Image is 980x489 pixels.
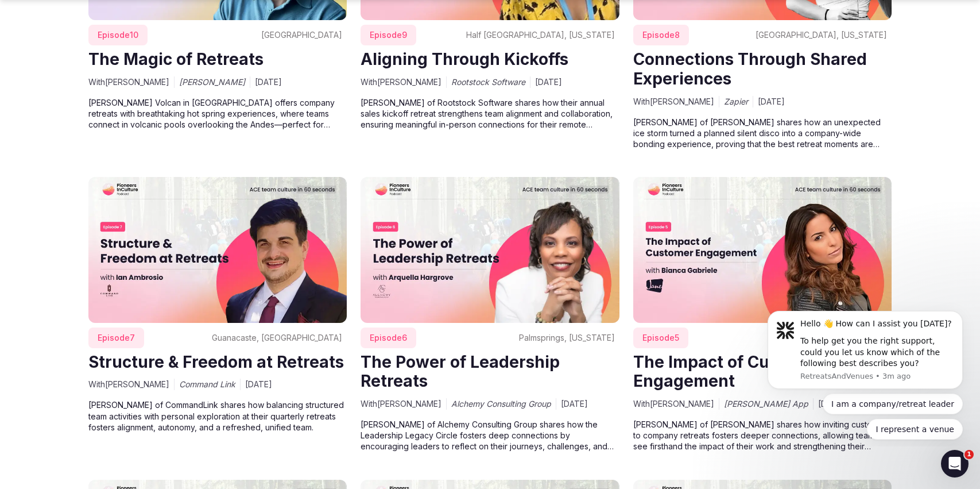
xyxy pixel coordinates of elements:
[361,177,619,323] img: The Power of Leadership Retreats
[179,379,235,390] span: Command Link
[451,76,525,88] span: Rootstock Software
[255,76,282,88] span: [DATE]
[88,399,347,433] p: [PERSON_NAME] of CommandLink shares how balancing structured team activities with personal explor...
[88,25,148,45] span: Episode 10
[724,96,748,107] span: Zapier
[361,419,619,452] p: [PERSON_NAME] of Alchemy Consulting Group shares how the Leadership Legacy Circle fosters deep co...
[88,352,344,372] a: Structure & Freedom at Retreats
[361,352,560,391] a: The Power of Leadership Retreats
[88,76,169,88] span: With [PERSON_NAME]
[750,301,980,446] iframe: Intercom notifications message
[361,49,568,69] a: Aligning Through Kickoffs
[964,450,974,459] span: 1
[261,29,342,41] span: [GEOGRAPHIC_DATA]
[756,29,887,41] span: [GEOGRAPHIC_DATA], [US_STATE]
[633,49,867,88] a: Connections Through Shared Experiences
[451,398,551,410] span: Alchemy Consulting Group
[88,49,264,69] a: The Magic of Retreats
[245,379,272,390] span: [DATE]
[941,450,969,478] iframe: Intercom live chat
[88,177,347,322] img: Structure & Freedom at Retreats
[633,25,689,45] span: Episode 8
[633,419,892,452] p: [PERSON_NAME] of [PERSON_NAME] shares how inviting customers to company retreats fosters deeper c...
[361,76,441,88] span: With [PERSON_NAME]
[633,96,714,107] span: With [PERSON_NAME]
[535,76,562,88] span: [DATE]
[633,398,714,410] span: With [PERSON_NAME]
[519,332,615,344] span: Palmsprings, [US_STATE]
[633,117,892,150] p: [PERSON_NAME] of [PERSON_NAME] shares how an unexpected ice storm turned a planned silent disco i...
[361,97,619,130] p: [PERSON_NAME] of Rootstock Software shares how their annual sales kickoff retreat strengthens tea...
[633,352,826,391] a: The Impact of Customer Engagement
[88,379,169,390] span: With [PERSON_NAME]
[212,332,342,344] span: Guanacaste, [GEOGRAPHIC_DATA]
[561,398,588,410] span: [DATE]
[179,76,245,88] span: [PERSON_NAME]
[633,177,892,322] img: The Impact of Customer Engagement
[361,398,441,410] span: With [PERSON_NAME]
[361,328,416,348] span: Episode 6
[466,29,615,41] span: Half [GEOGRAPHIC_DATA], [US_STATE]
[758,96,785,107] span: [DATE]
[724,398,808,410] span: [PERSON_NAME] App
[633,328,688,348] span: Episode 5
[88,97,347,130] p: [PERSON_NAME] Volcan in [GEOGRAPHIC_DATA] offers company retreats with breathtaking hot spring ex...
[361,25,416,45] span: Episode 9
[88,328,144,348] span: Episode 7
